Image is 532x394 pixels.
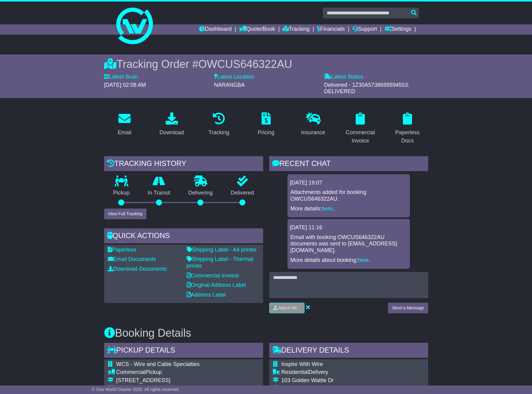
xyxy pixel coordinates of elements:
span: WCS - Wire and Cable Specialties [116,361,200,367]
a: here [358,257,369,263]
div: Tracking Order # [104,58,428,71]
a: Quote/Book [239,24,275,35]
div: Delivery [281,369,419,376]
div: [STREET_ADDRESS] [116,377,234,384]
div: Tracking history [104,156,263,173]
div: Delivery Details [269,343,428,359]
div: Pricing [258,128,274,137]
div: Paperless Docs [391,128,424,145]
a: Dashboard [199,24,232,35]
div: Download [160,128,184,137]
a: Commercial Invoice [187,273,239,279]
a: Address Label [187,292,226,298]
div: Commercial Invoice [344,128,377,145]
a: Financials [317,24,345,35]
div: Quick Actions [104,228,263,245]
p: In Transit [139,190,179,196]
a: Tracking [204,110,233,139]
a: Paperless Docs [387,110,428,147]
div: Pickup Details [104,343,263,359]
a: Settings [385,24,411,35]
p: Attachments added for booking OWCUS646322AU. [291,189,407,202]
span: OWCUS646322AU [198,58,292,70]
a: Paperless [108,247,136,253]
div: [DATE] 19:07 [290,180,407,186]
label: Latest Location [214,74,254,80]
a: Support [352,24,377,35]
p: Delivered [222,190,263,196]
span: Inspire With Wire [281,361,323,367]
a: Original Address Label [187,282,246,288]
a: Tracking [283,24,309,35]
label: Latest Status [324,74,363,80]
span: [DATE] 02:08 AM [104,82,146,88]
button: Send a Message [388,303,428,313]
div: 103 Golden Wattle Dr [281,377,419,384]
div: [DATE] 11:16 [290,224,407,231]
p: Email with booking OWCUS646322AU documents was sent to [EMAIL_ADDRESS][DOMAIN_NAME]. [291,234,407,254]
a: Email Documents [108,256,156,262]
span: Commercial [116,369,146,375]
a: Shipping Label - A4 printer [187,247,257,253]
div: Tracking [208,128,229,137]
p: Delivering [179,190,222,196]
a: Shipping Label - Thermal printer [187,256,253,269]
div: Pickup [116,369,234,376]
p: Pickup [104,190,139,196]
a: Pricing [254,110,278,139]
a: here [322,206,333,212]
a: Insurance [297,110,329,139]
a: Email [114,110,135,139]
div: RECENT CHAT [269,156,428,173]
button: View Full Tracking [104,209,146,219]
span: © One World Courier 2025. All rights reserved. [92,387,180,392]
label: Latest Scan [104,74,138,80]
a: Commercial Invoice [340,110,381,147]
div: Email [118,128,131,137]
a: Download [156,110,188,139]
p: More details about booking: . [291,257,407,264]
h3: Booking Details [104,327,428,339]
div: Insurance [301,128,325,137]
p: More details: . [291,206,407,212]
span: NARANGBA [214,82,245,88]
span: Delivered - 1Z30A5738699594553: DELIVERED [324,82,409,95]
span: Residential [281,369,308,375]
a: Download Documents [108,266,167,272]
